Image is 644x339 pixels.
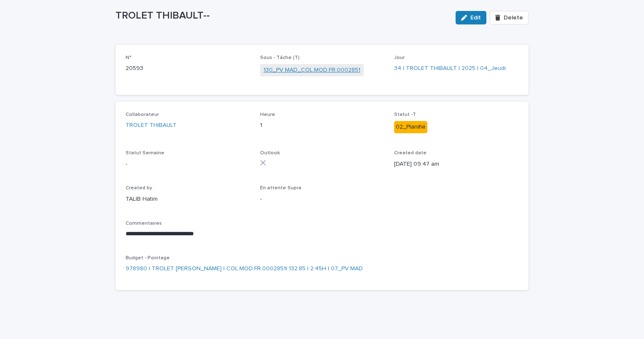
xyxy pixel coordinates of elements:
[260,195,384,204] p: -
[126,264,363,273] a: 978980 | TROLET [PERSON_NAME] | COL.MOD.FR.0002851| 132.85 | 2.45H | 07_PV MAD
[126,55,131,60] span: N°
[126,151,164,156] span: Statut Semaine
[260,186,301,191] span: En attente Supra
[263,66,360,75] a: 130_PV MAD_COL.MOD.FR.0002851
[126,256,170,261] span: Budget - Pointage
[504,15,523,21] span: Delete
[490,11,529,24] button: Delete
[260,121,384,130] p: 1
[394,121,427,133] div: 02_Planifié
[126,160,250,169] p: -
[126,112,159,117] span: Collaborateur
[456,11,486,24] button: Edit
[126,195,250,204] p: TALIB Hatim
[126,64,250,73] p: 20593
[470,15,481,21] span: Edit
[126,121,177,130] a: TROLET THIBAULT
[115,10,449,22] p: TROLET THIBAULT--
[260,55,300,60] span: Sous - Tâche (T)
[394,160,518,169] p: [DATE] 09:47 am
[394,151,427,156] span: Created date
[126,221,162,226] span: Commentaires
[126,186,152,191] span: Created by
[260,112,275,117] span: Heure
[260,151,280,156] span: Outlook
[394,112,416,117] span: Statut -T
[394,55,405,60] span: Jour
[394,64,506,73] a: 34 | TROLET THIBAULT | 2025 | 04_Jeudi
